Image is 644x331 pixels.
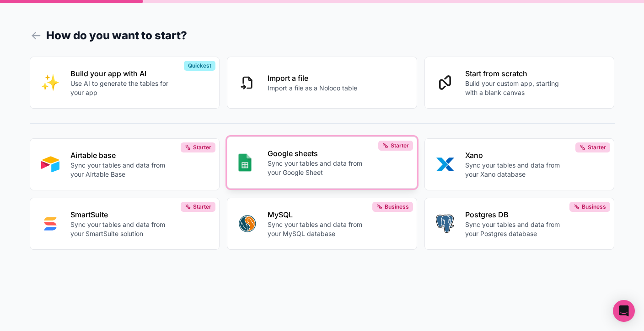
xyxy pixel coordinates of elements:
[70,68,172,79] p: Build your app with AI
[436,155,454,173] img: XANO
[613,300,635,322] div: Open Intercom Messenger
[70,79,172,97] p: Use AI to generate the tables for your app
[193,144,211,151] span: Starter
[30,198,220,250] button: SMART_SUITESmartSuiteSync your tables and data from your SmartSuite solutionStarter
[227,57,417,109] button: Import a fileImport a file as a Noloco table
[70,209,172,220] p: SmartSuite
[268,209,369,220] p: MySQL
[424,198,615,250] button: POSTGRESPostgres DBSync your tables and data from your Postgres databaseBusiness
[238,215,257,233] img: MYSQL
[268,148,369,159] p: Google sheets
[227,198,417,250] button: MYSQLMySQLSync your tables and data from your MySQL databaseBusiness
[385,203,409,210] span: Business
[424,138,615,190] button: XANOXanoSync your tables and data from your Xano databaseStarter
[465,79,567,97] p: Build your custom app, starting with a blank canvas
[30,57,220,109] button: INTERNAL_WITH_AIBuild your app with AIUse AI to generate the tables for your appQuickest
[30,138,220,190] button: AIRTABLEAirtable baseSync your tables and data from your Airtable BaseStarter
[465,150,567,161] p: Xano
[41,215,59,233] img: SMART_SUITE
[268,84,357,93] p: Import a file as a Noloco table
[465,220,567,238] p: Sync your tables and data from your Postgres database
[70,161,172,179] p: Sync your tables and data from your Airtable Base
[70,220,172,238] p: Sync your tables and data from your SmartSuite solution
[268,159,369,177] p: Sync your tables and data from your Google Sheet
[70,150,172,161] p: Airtable base
[30,27,615,44] h1: How do you want to start?
[238,153,252,172] img: GOOGLE_SHEETS
[582,203,606,210] span: Business
[588,144,606,151] span: Starter
[465,68,567,79] p: Start from scratch
[227,137,417,189] button: GOOGLE_SHEETSGoogle sheetsSync your tables and data from your Google SheetStarter
[268,220,369,238] p: Sync your tables and data from your MySQL database
[465,209,567,220] p: Postgres DB
[41,74,59,92] img: INTERNAL_WITH_AI
[424,57,615,109] button: Start from scratchBuild your custom app, starting with a blank canvas
[436,215,454,233] img: POSTGRES
[184,61,215,71] div: Quickest
[391,142,409,149] span: Starter
[193,203,211,210] span: Starter
[465,161,567,179] p: Sync your tables and data from your Xano database
[41,155,59,173] img: AIRTABLE
[268,73,357,84] p: Import a file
